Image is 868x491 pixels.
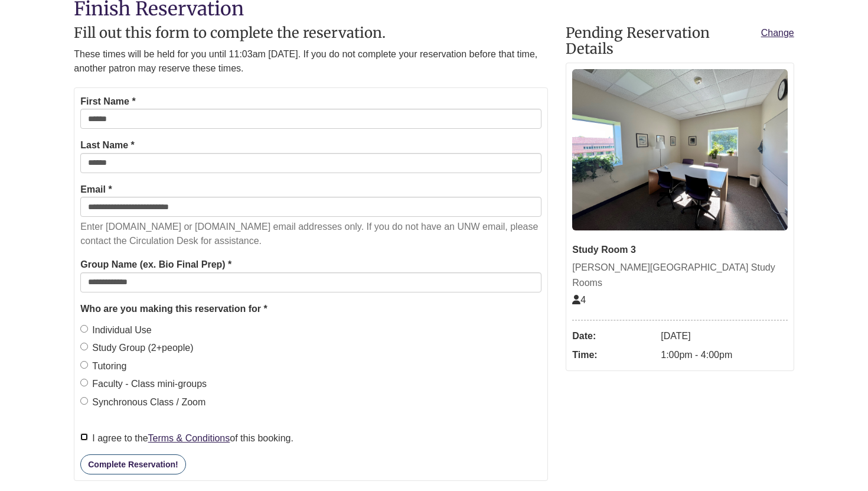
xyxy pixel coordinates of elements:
[80,301,541,317] legend: Who are you making this reservation for *
[572,327,655,346] dt: Date:
[80,343,88,350] input: Study Group (2+people)
[80,361,88,369] input: Tutoring
[80,397,88,405] input: Synchronous Class / Zoom
[80,94,135,109] label: First Name *
[80,431,293,446] label: I agree to the of this booking.
[74,25,548,41] h2: Fill out this form to complete the reservation.
[661,327,788,346] dd: [DATE]
[572,242,788,258] div: Study Room 3
[80,376,207,392] label: Faculty - Class mini-groups
[80,323,152,338] label: Individual Use
[80,325,88,333] input: Individual Use
[80,182,112,197] label: Email *
[572,260,788,290] div: [PERSON_NAME][GEOGRAPHIC_DATA] Study Rooms
[572,346,655,365] dt: Time:
[80,454,185,474] button: Complete Reservation!
[74,47,548,76] p: These times will be held for you until 11:03am [DATE]. If you do not complete your reservation be...
[80,220,541,248] p: Enter [DOMAIN_NAME] or [DOMAIN_NAME] email addresses only. If you do not have an UNW email, pleas...
[80,359,126,374] label: Tutoring
[572,69,788,230] img: Study Room 3
[80,433,88,441] input: I agree to theTerms & Conditionsof this booking.
[80,340,193,356] label: Study Group (2+people)
[572,295,586,305] span: The capacity of this space
[80,138,135,153] label: Last Name *
[761,25,794,41] a: Change
[148,433,230,443] a: Terms & Conditions
[661,346,788,365] dd: 1:00pm - 4:00pm
[80,379,88,386] input: Faculty - Class mini-groups
[80,395,205,410] label: Synchronous Class / Zoom
[566,25,794,57] h2: Pending Reservation Details
[80,257,231,272] label: Group Name (ex. Bio Final Prep) *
